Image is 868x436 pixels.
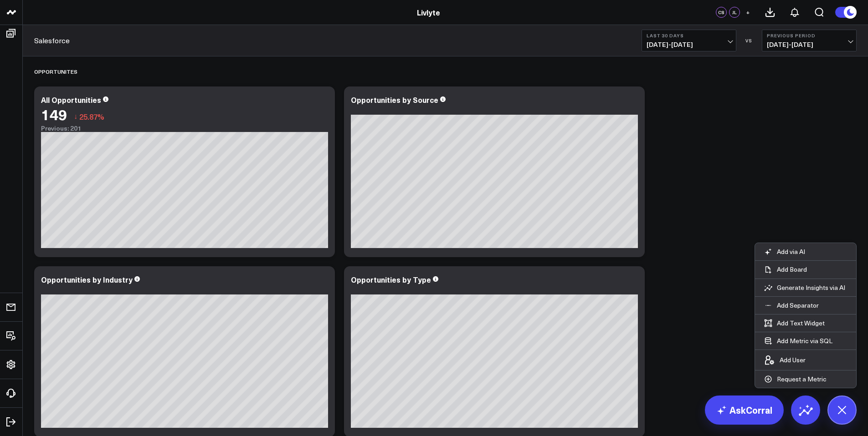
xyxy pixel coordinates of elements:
[755,279,854,296] button: Generate Insights via AI
[642,30,736,51] button: Last 30 Days[DATE]-[DATE]
[647,41,731,48] span: [DATE] - [DATE]
[705,395,784,425] a: AskCorral
[746,9,750,15] span: +
[34,35,70,46] a: Salesforce
[79,112,104,122] span: 25.87%
[777,284,845,292] p: Generate Insights via AI
[762,30,857,51] button: Previous Period[DATE]-[DATE]
[777,301,819,309] p: Add Separator
[780,356,806,364] p: Add User
[755,314,834,332] button: Add Text Widget
[417,7,440,17] a: Livlyte
[351,274,431,284] div: Opportunities by Type
[741,38,757,43] div: VS
[74,111,77,122] span: ↓
[41,95,101,105] div: All Opportunities
[351,95,438,105] div: Opportunities by Source
[755,332,842,350] button: Add Metric via SQL
[41,274,133,284] div: Opportunities by Industry
[755,297,828,314] button: Add Separator
[729,7,740,18] div: JL
[716,7,727,18] div: CS
[41,106,67,122] div: 149
[755,370,836,388] button: Request a Metric
[647,33,731,38] b: Last 30 Days
[41,125,328,132] div: Previous: 201
[777,375,827,383] p: Request a Metric
[767,41,852,48] span: [DATE] - [DATE]
[755,261,816,279] button: Add Board
[755,243,814,260] button: Add via AI
[777,248,805,256] p: Add via AI
[742,7,753,18] button: +
[767,33,852,38] b: Previous Period
[755,350,815,370] button: Add User
[34,61,77,82] div: Opportunites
